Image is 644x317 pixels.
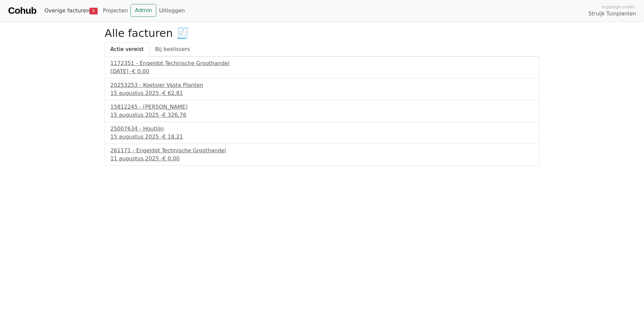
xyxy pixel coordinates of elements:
div: 15812245 - [PERSON_NAME] [110,103,534,111]
a: Bij beslissers [150,42,196,56]
div: 15 augustus 2025 - [110,111,534,119]
a: Cohub [8,3,36,19]
span: 5 [90,8,97,14]
a: 1172351 - Engeldot Technische Groothandel[DATE] -€ 0,00 [110,59,534,75]
span: € 0,00 [162,155,179,162]
a: Admin [130,4,156,17]
span: € 18,21 [162,134,183,140]
a: 25007634 - Houtlijn15 augustus 2025 -€ 18,21 [110,125,534,141]
a: 261171 - Engeldot Technische Groothandel11 augustus 2025 -€ 0,00 [110,147,534,163]
div: 15 augustus 2025 - [110,89,534,97]
h2: Alle facturen 🧾 [105,27,539,40]
div: 261171 - Engeldot Technische Groothandel [110,147,534,155]
span: € 62,81 [162,90,183,96]
span: € 326,76 [162,112,186,118]
span: € 0,00 [132,68,149,74]
div: 11 augustus 2025 - [110,155,534,163]
div: 15 augustus 2025 - [110,133,534,141]
a: Overige facturen5 [42,4,100,17]
a: Actie vereist [105,42,150,56]
a: 15812245 - [PERSON_NAME]15 augustus 2025 -€ 326,76 [110,103,534,119]
a: Uitloggen [156,4,187,17]
div: [DATE] - [110,67,534,75]
span: Ingelogd onder: [602,4,636,10]
div: 25007634 - Houtlijn [110,125,534,133]
a: Projecten [100,4,131,17]
div: 20253253 - Koetsier Vaste Planten [110,81,534,89]
span: Struijk Tuinplanten [588,10,636,18]
div: 1172351 - Engeldot Technische Groothandel [110,59,534,67]
a: 20253253 - Koetsier Vaste Planten15 augustus 2025 -€ 62,81 [110,81,534,97]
